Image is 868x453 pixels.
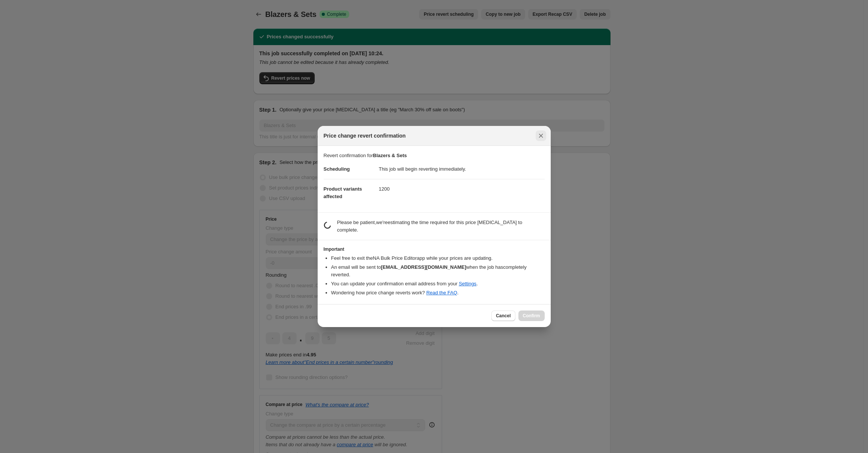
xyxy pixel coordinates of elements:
[324,186,362,199] span: Product variants affected
[331,255,545,262] li: Feel free to exit the NA Bulk Price Editor app while your prices are updating.
[331,289,545,297] li: Wondering how price change reverts work? .
[491,311,515,321] button: Cancel
[324,132,406,139] span: Price change revert confirmation
[381,264,466,270] b: [EMAIL_ADDRESS][DOMAIN_NAME]
[536,130,546,141] button: Close
[324,166,350,172] span: Scheduling
[459,281,476,286] a: Settings
[379,159,545,179] dd: This job will begin reverting immediately.
[373,153,407,158] b: Blazers & Sets
[337,219,545,234] p: Please be patient, we're estimating the time required for this price [MEDICAL_DATA] to complete.
[426,290,457,295] a: Read the FAQ
[324,152,545,159] p: Revert confirmation for
[324,246,545,252] h3: Important
[496,313,510,319] span: Cancel
[331,264,545,279] li: An email will be sent to when the job has completely reverted .
[331,280,545,288] li: You can update your confirmation email address from your .
[379,179,545,199] dd: 1200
